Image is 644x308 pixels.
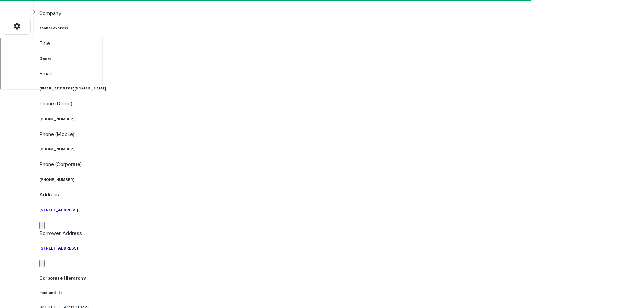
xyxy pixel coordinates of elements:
a: [STREET_ADDRESS] [39,207,639,213]
h6: Owner [39,56,639,61]
p: Company [39,9,639,17]
h5: Corporate Hierarchy [39,275,639,282]
h6: macland, llc [39,290,639,295]
p: Email [39,70,639,78]
h6: [EMAIL_ADDRESS][DOMAIN_NAME] [39,86,639,91]
p: Phone (Corporate) [39,160,639,168]
p: Address [39,191,639,199]
h6: [PHONE_NUMBER] [39,146,639,152]
button: Copy Address [39,260,45,267]
button: Copy Address [39,222,45,229]
iframe: Chat Widget [610,254,644,286]
p: Phone (Mobile) [39,130,74,138]
p: Borrower Address [39,229,639,237]
a: [STREET_ADDRESS] [39,245,639,251]
p: Title [39,39,639,47]
p: Phone (Direct) [39,100,72,108]
h6: [PHONE_NUMBER] [39,177,639,182]
h6: [PHONE_NUMBER] [39,116,639,122]
h6: sooner express [39,25,639,31]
